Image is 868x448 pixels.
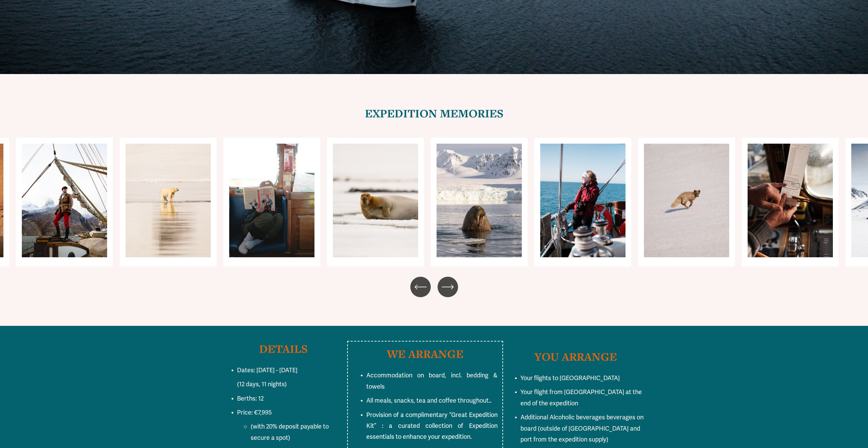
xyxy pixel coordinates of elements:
[251,423,330,441] span: (with 20% deposit payable to secure a spot)
[259,341,308,356] strong: DETAILS
[237,366,297,374] span: Dates: [DATE] - [DATE]
[410,277,431,297] button: Previous
[366,397,491,404] span: All meals, snacks, tea and coffee throughout..
[366,409,498,443] p: Provision of a complimentary “Great Expedition Kit” : a curated collection of Expedition essentia...
[520,414,645,443] span: Additional Alcoholic beverages beverages on board (outside of [GEOGRAPHIC_DATA] and port from the...
[366,372,498,390] span: Accommodation on board, incl. bedding & towels
[520,374,620,382] span: Your flights to [GEOGRAPHIC_DATA]
[520,388,643,407] span: Your flight from [GEOGRAPHIC_DATA] at the end of the expedition
[237,380,287,388] span: (12 days, 11 nights)
[387,346,464,361] strong: WE ARRANGE
[534,349,617,364] strong: YOU ARRANGE
[438,277,458,297] button: Next
[237,409,272,416] span: Price: €7,995
[365,106,503,121] strong: EXPEDITION MEMORIES
[237,395,264,402] span: Berths: 12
